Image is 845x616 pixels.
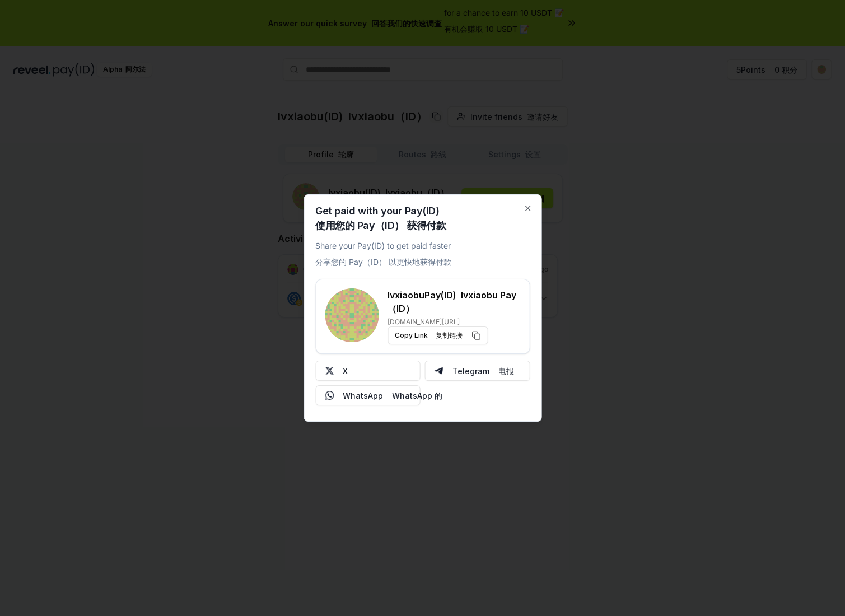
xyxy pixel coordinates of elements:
font: 使用您的 Pay（ID） 获得付款 [315,220,446,231]
font: 分享您的 Pay（ID） 以更快地获得付款 [315,257,451,267]
img: Whatsapp [325,391,334,400]
button: WhatsApp WhatsApp 的 [315,385,421,405]
font: 电报 [498,366,514,376]
img: X [325,366,334,375]
button: Telegram 电报 [425,361,530,381]
font: WhatsApp 的 [392,391,442,400]
h3: lvxiaobu Pay(ID) [388,288,520,315]
button: Copy Link 复制链接 [388,326,488,344]
font: 复制链接 [436,331,463,339]
p: Share your Pay(ID) to get paid faster [315,240,451,272]
img: Telegram [435,366,443,375]
h2: Get paid with your Pay(ID) [315,206,446,235]
p: [DOMAIN_NAME][URL] [388,318,520,326]
button: X [315,361,421,381]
